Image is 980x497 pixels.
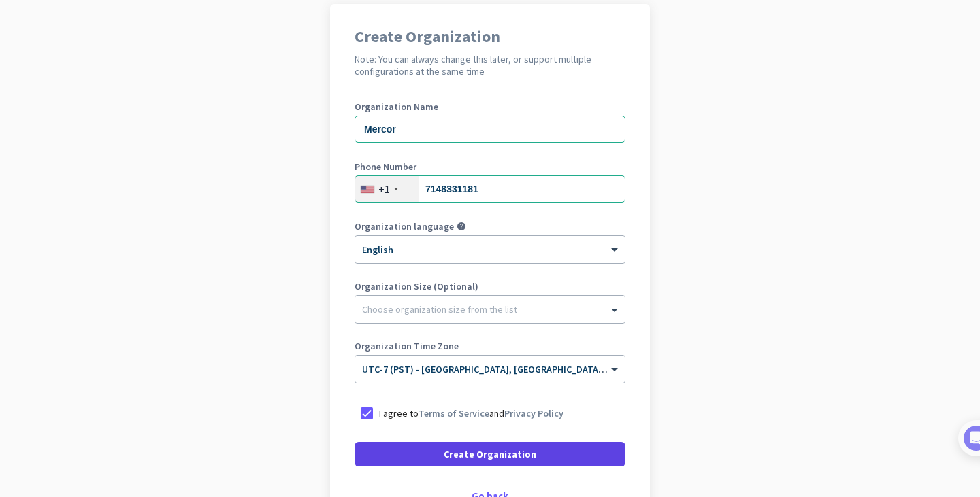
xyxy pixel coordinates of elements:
[378,182,390,196] div: +1
[355,222,454,231] label: Organization language
[419,407,489,419] a: Terms of Service
[355,102,625,112] label: Organization Name
[355,341,625,351] label: Organization Time Zone
[355,116,625,143] input: What is the name of your organization?
[355,281,625,291] label: Organization Size (Optional)
[355,53,625,78] h2: Note: You can always change this later, or support multiple configurations at the same time
[355,29,625,45] h1: Create Organization
[355,442,625,466] button: Create Organization
[444,447,536,461] span: Create Organization
[504,407,563,419] a: Privacy Policy
[355,162,625,171] label: Phone Number
[379,407,563,420] p: I agree to and
[355,175,625,203] input: 201-555-0123
[457,222,466,231] i: help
